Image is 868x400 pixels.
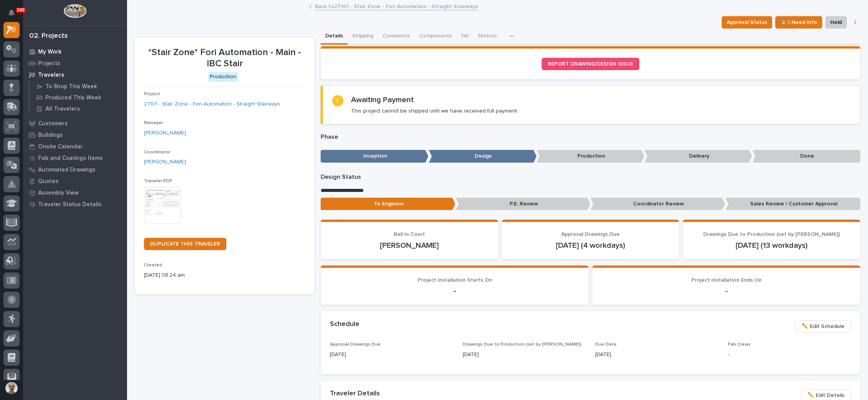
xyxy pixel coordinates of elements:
p: This project cannot be shipped until we have received full payment. [351,108,518,114]
span: Approval Drawings Due [330,342,381,347]
img: Workspace Logo [64,4,86,18]
a: Assembly View [23,187,127,198]
button: Approval Status [722,16,772,29]
p: All Travelers [45,106,80,113]
a: Automated Drawings [23,164,127,175]
button: ✏️ Edit Schedule [795,320,851,333]
span: Project Installation Starts On [418,277,492,283]
p: Inception [321,150,428,163]
button: Hold [825,16,847,29]
button: Shipping [348,29,378,45]
span: Ball In Court [394,232,425,237]
p: Sales Review / Customer Approval [726,198,860,210]
span: Manager [144,121,163,125]
button: Components [415,29,457,45]
a: Onsite Calendar [23,141,127,152]
h2: Awaiting Payment [351,95,414,104]
p: Customers [38,120,68,127]
span: Approval Drawings Due [561,232,620,237]
span: Project [144,92,160,96]
span: Coordinator [144,150,171,155]
a: Quotes [23,175,127,187]
p: Projects [38,60,60,67]
a: 27101 - Stair Zone - Fori Automation - Straight Stairways [144,100,280,108]
button: Details [321,29,348,45]
a: My Work [23,46,127,57]
p: Automated Drawings [38,166,95,173]
p: Quotes [38,178,59,185]
p: Delivery [644,150,752,163]
p: Produced This Week [45,94,101,101]
button: FAI [457,29,473,45]
p: [DATE] (4 workdays) [511,241,670,250]
a: Buildings [23,129,127,141]
p: [DATE] (13 workdays) [692,241,851,250]
div: Notifications100 [10,9,20,22]
a: REPORT DRAWING/DESIGN ISSUE [542,58,639,70]
a: Travelers [23,69,127,81]
div: Production [208,72,238,82]
a: All Travelers [30,103,127,114]
span: Drawings Due to Production (set by [PERSON_NAME]) [703,232,840,237]
span: Project Installation Ends On [691,277,762,283]
a: [PERSON_NAME] [144,129,186,137]
a: To Shop This Week [30,81,127,92]
p: Coordinator Review [590,198,725,210]
p: Fab and Coatings Items [38,155,103,162]
p: Phase [321,133,860,141]
p: My Work [38,49,62,55]
a: Traveler Status Details [23,198,127,210]
p: Done [753,150,860,163]
p: - [602,286,851,296]
p: Travelers [38,72,64,79]
button: users-avatar [3,380,20,396]
button: Notifications [3,5,20,21]
span: ✏️ Edit Details [808,391,845,400]
p: Design Status [321,173,860,181]
span: Created [144,263,162,267]
p: P.E. Review [456,198,590,210]
p: Traveler Status Details [38,201,102,208]
div: 02. Projects [29,32,68,40]
button: Metrics [473,29,502,45]
h2: Schedule [330,320,360,329]
a: Fab and Coatings Items [23,152,127,164]
p: *Stair Zone* Fori Automation - Main - IBC Stair [144,47,305,69]
span: Traveler PDF [144,179,172,183]
p: Design [429,150,537,163]
span: Due Date [595,342,617,347]
p: - [330,286,579,296]
p: Assembly View [38,190,79,197]
p: - [728,351,851,359]
p: Production [537,150,644,163]
a: Projects [23,57,127,69]
p: Buildings [38,132,63,139]
p: To Engineer [321,198,455,210]
a: [PERSON_NAME] [144,158,186,166]
a: Produced This Week [30,92,127,103]
a: Back to27101 - Stair Zone - Fori Automation - Straight Stairways [315,2,478,10]
a: DUPLICATE THIS TRAVELER [144,238,226,250]
p: [PERSON_NAME] [330,241,489,250]
span: ⏳ I Need Info [780,18,817,27]
button: ⏳ I Need Info [775,16,822,29]
p: Onsite Calendar [38,143,83,150]
span: REPORT DRAWING/DESIGN ISSUE [548,61,633,67]
span: Fab Crews [728,342,751,347]
span: Hold [830,18,842,27]
p: [DATE] [330,351,453,359]
h2: Traveler Details [330,390,380,398]
p: 100 [17,7,25,13]
span: Approval Status [727,18,767,27]
span: ✏️ Edit Schedule [802,322,845,331]
button: Comments [378,29,415,45]
p: To Shop This Week [45,83,97,90]
p: [DATE] [595,351,718,359]
span: Drawings Due to Production (set by [PERSON_NAME]) [463,342,582,347]
span: DUPLICATE THIS TRAVELER [150,241,220,247]
p: [DATE] 08:24 am [144,271,305,279]
p: [DATE] [463,351,586,359]
a: Customers [23,118,127,129]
